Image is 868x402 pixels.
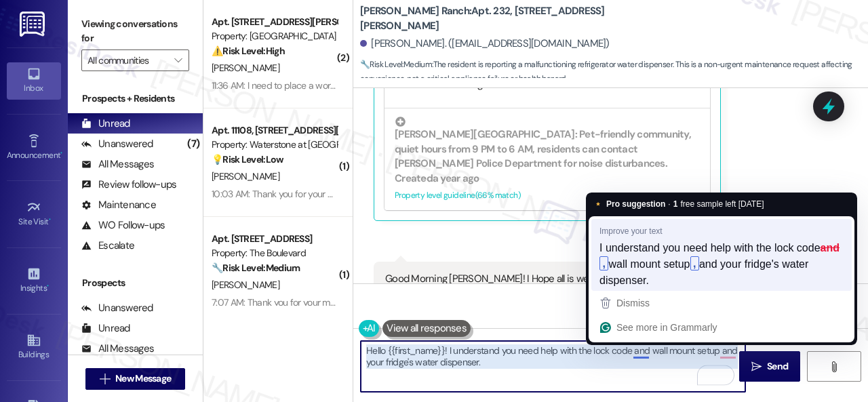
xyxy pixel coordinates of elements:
div: Unanswered [81,301,153,315]
button: New Message [85,368,186,390]
strong: ⚠️ Risk Level: High [212,45,285,57]
div: All Messages [81,342,154,356]
a: Site Visit • [7,196,61,233]
strong: 🔧 Risk Level: Medium [212,262,300,274]
button: Send [739,351,800,382]
div: [PERSON_NAME][GEOGRAPHIC_DATA]: Pet-friendly community, quiet hours from 9 PM to 6 AM, residents ... [395,117,700,171]
div: (7) [184,134,203,155]
span: [PERSON_NAME] [212,279,279,291]
a: Buildings [7,329,61,365]
span: [PERSON_NAME] [212,62,279,74]
div: Prospects + Residents [68,92,203,106]
a: Inbox [7,62,61,99]
strong: 💡 Risk Level: Low [212,153,283,165]
div: Property level guideline ( 66 % match) [395,188,700,203]
div: Review follow-ups [81,178,176,192]
i:  [100,374,110,384]
div: Unread [81,321,130,336]
div: Apt. 11108, [STREET_ADDRESS][PERSON_NAME] [212,123,337,138]
div: Prospects [68,276,203,290]
div: Created a year ago [395,172,700,186]
div: All Messages [81,157,154,172]
div: 11:36 AM: I need to place a work order my fridge is leaking [212,79,436,92]
div: Unread [81,117,130,131]
div: Unanswered [81,137,153,151]
a: Insights • [7,262,61,299]
strong: 🔧 Risk Level: Medium [360,59,432,70]
div: Good Morning [PERSON_NAME]! I Hope all is well. My refrigerator’s water dispenser isn’t working. ... [385,272,795,344]
i:  [829,361,839,372]
div: WO Follow-ups [81,218,165,233]
span: New Message [115,371,171,386]
label: Viewing conversations for [81,14,189,49]
div: Property: Waterstone at [GEOGRAPHIC_DATA] [212,138,337,152]
textarea: To enrich screen reader interactions, please activate Accessibility in Grammarly extension settings [361,341,745,392]
span: [PERSON_NAME] [212,170,279,182]
span: • [49,215,51,224]
i:  [751,361,762,372]
img: ResiDesk Logo [20,12,47,37]
i:  [174,55,182,66]
input: All communities [87,49,167,71]
span: • [47,281,49,291]
div: [PERSON_NAME]. ([EMAIL_ADDRESS][DOMAIN_NAME]) [360,37,610,51]
div: Apt. [STREET_ADDRESS] [212,232,337,246]
div: Property: The Boulevard [212,246,337,260]
span: • [60,148,62,158]
span: Send [767,359,788,374]
div: Apt. [STREET_ADDRESS][PERSON_NAME] [212,15,337,29]
span: : The resident is reporting a malfunctioning refrigerator water dispenser. This is a non-urgent m... [360,58,868,87]
div: Property: [GEOGRAPHIC_DATA] [212,29,337,43]
div: Maintenance [81,198,156,212]
b: [PERSON_NAME] Ranch: Apt. 232, [STREET_ADDRESS][PERSON_NAME] [360,4,631,33]
div: Escalate [81,239,134,253]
